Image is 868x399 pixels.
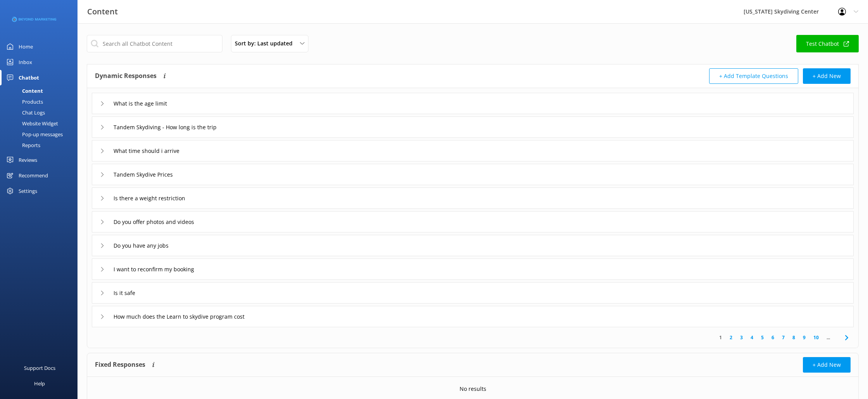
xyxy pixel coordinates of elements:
[5,85,77,96] a: Content
[95,357,145,373] h4: Fixed Responses
[24,360,55,376] div: Support Docs
[747,334,757,341] a: 4
[709,68,798,84] button: + Add Template Questions
[5,96,77,107] a: Products
[5,85,43,96] div: Content
[726,334,736,341] a: 2
[19,70,39,85] div: Chatbot
[715,334,726,341] a: 1
[19,39,33,54] div: Home
[34,376,45,391] div: Help
[87,5,118,18] h3: Content
[5,129,77,140] a: Pop-up messages
[5,107,45,118] div: Chat Logs
[5,140,40,151] div: Reports
[789,334,799,341] a: 8
[768,334,778,341] a: 6
[5,118,77,129] a: Website Widget
[460,385,486,393] p: No results
[823,334,834,341] span: ...
[796,35,859,52] a: Test Chatbot
[799,334,809,341] a: 9
[5,140,77,151] a: Reports
[5,96,43,107] div: Products
[757,334,768,341] a: 5
[12,17,56,23] img: 3-1676954853.png
[19,168,48,183] div: Recommend
[778,334,789,341] a: 7
[95,68,157,84] h4: Dynamic Responses
[235,39,297,48] span: Sort by: Last updated
[19,183,37,199] div: Settings
[19,54,32,70] div: Inbox
[87,35,222,52] input: Search all Chatbot Content
[736,334,747,341] a: 3
[803,68,851,84] button: + Add New
[5,129,63,140] div: Pop-up messages
[5,107,77,118] a: Chat Logs
[19,152,37,168] div: Reviews
[5,118,58,129] div: Website Widget
[803,357,851,373] button: + Add New
[809,334,823,341] a: 10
